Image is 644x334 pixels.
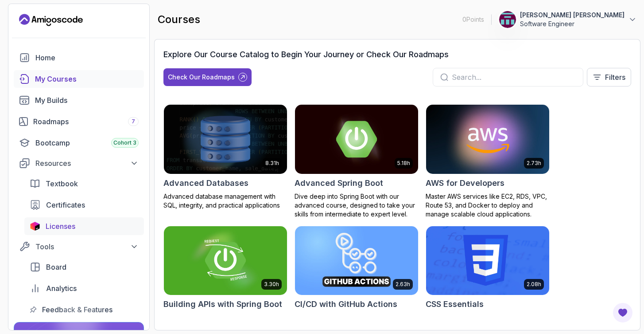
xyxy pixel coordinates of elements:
[163,104,287,210] a: Advanced Databases card8.31hAdvanced DatabasesAdvanced database management with SQL, integrity, a...
[14,70,144,88] a: courses
[14,239,144,255] button: Tools
[452,72,576,83] input: Search...
[426,104,550,219] a: AWS for Developers card2.73hAWS for DevelopersMaster AWS services like EC2, RDS, VPC, Route 53, a...
[426,192,550,219] p: Master AWS services like EC2, RDS, VPC, Route 53, and Docker to deploy and manage scalable cloud ...
[426,298,484,310] h2: CSS Essentials
[24,217,144,235] a: licenses
[35,241,139,252] div: Tools
[42,304,113,315] span: Feedback & Features
[33,116,139,127] div: Roadmaps
[24,301,144,318] a: feedback
[605,72,625,83] p: Filters
[46,283,77,294] span: Analytics
[19,13,83,27] a: Landing page
[46,200,85,210] span: Certificates
[24,196,144,214] a: certificates
[527,281,541,288] p: 2.08h
[499,11,637,28] button: user profile image[PERSON_NAME] [PERSON_NAME]Software Engineer
[163,192,287,210] p: Advanced database management with SQL, integrity, and practical applications
[46,221,75,232] span: Licenses
[587,68,631,86] button: Filters
[397,160,410,167] p: 5.18h
[164,226,287,295] img: Building APIs with Spring Boot card
[24,279,144,297] a: analytics
[35,52,139,63] div: Home
[14,113,144,130] a: roadmaps
[14,91,144,109] a: builds
[35,158,139,169] div: Resources
[163,68,252,86] button: Check Our Roadmaps
[426,177,504,189] h2: AWS for Developers
[168,73,235,82] div: Check Our Roadmaps
[295,104,419,219] a: Advanced Spring Boot card5.18hAdvanced Spring BootDive deep into Spring Boot with our advanced co...
[426,226,549,295] img: CSS Essentials card
[35,74,139,84] div: My Courses
[164,105,287,174] img: Advanced Databases card
[295,226,418,295] img: CI/CD with GitHub Actions card
[35,95,139,106] div: My Builds
[265,160,279,167] p: 8.31h
[46,178,78,189] span: Textbook
[14,134,144,152] a: bootcamp
[612,302,633,323] button: Open Feedback Button
[295,192,419,219] p: Dive deep into Spring Boot with our advanced course, designed to take your skills from intermedia...
[426,105,549,174] img: AWS for Developers card
[132,118,135,125] span: 7
[462,15,484,24] p: 0 Points
[527,160,541,167] p: 2.73h
[295,298,397,310] h2: CI/CD with GitHub Actions
[520,20,625,28] p: Software Engineer
[46,262,66,272] span: Board
[14,49,144,67] a: home
[24,175,144,193] a: textbook
[158,12,200,27] h2: courses
[499,11,516,28] img: user profile image
[30,222,40,231] img: jetbrains icon
[396,281,410,288] p: 2.63h
[295,105,418,174] img: Advanced Spring Boot card
[113,139,136,146] span: Cohort 3
[295,177,383,189] h2: Advanced Spring Boot
[14,155,144,171] button: Resources
[264,281,279,288] p: 3.30h
[163,48,449,61] h3: Explore Our Course Catalog to Begin Your Journey or Check Our Roadmaps
[163,298,282,310] h2: Building APIs with Spring Boot
[163,177,248,189] h2: Advanced Databases
[35,138,139,148] div: Bootcamp
[24,258,144,276] a: board
[520,11,625,20] p: [PERSON_NAME] [PERSON_NAME]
